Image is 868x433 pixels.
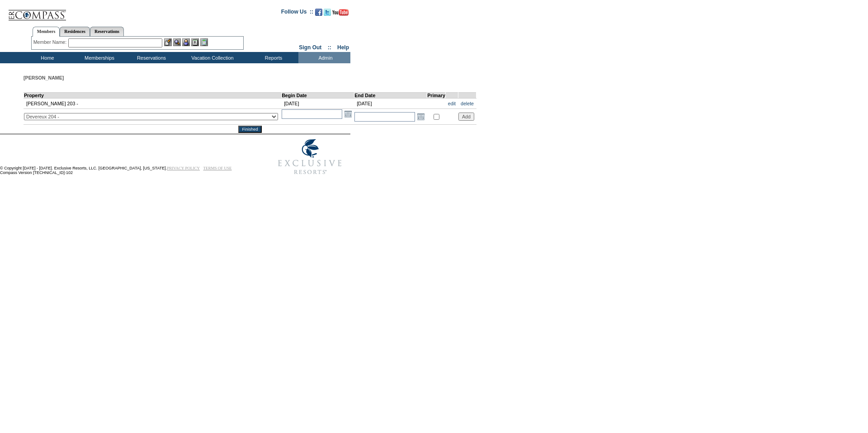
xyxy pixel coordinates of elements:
[33,38,68,46] div: Member Name:
[282,93,354,99] td: Begin Date
[176,52,246,63] td: Vacation Collection
[315,9,322,16] img: Become our fan on Facebook
[299,44,321,51] a: Sign Out
[33,27,60,37] a: Members
[343,109,353,119] a: Open the calendar popup.
[427,93,446,99] td: Primary
[24,75,64,80] span: [PERSON_NAME]
[90,27,124,36] a: Reservations
[324,9,331,16] img: Follow us on Twitter
[269,134,350,179] img: Exclusive Resorts
[164,38,172,46] img: b_edit.gif
[332,9,349,16] img: Subscribe to our YouTube Channel
[315,11,322,17] a: Become our fan on Facebook
[328,44,331,51] span: ::
[182,38,190,46] img: Impersonate
[8,2,66,21] img: Compass Home
[324,11,331,17] a: Follow us on Twitter
[24,99,282,109] td: [PERSON_NAME] 203 -
[282,99,354,109] td: [DATE]
[124,52,176,63] td: Reservations
[20,52,72,63] td: Home
[416,112,426,122] a: Open the calendar popup.
[354,93,427,99] td: End Date
[298,52,350,63] td: Admin
[24,93,282,99] td: Property
[238,126,261,133] input: Finished
[354,99,427,109] td: [DATE]
[337,44,349,51] a: Help
[200,38,208,46] img: b_calculator.gif
[461,101,474,106] a: delete
[72,52,124,63] td: Memberships
[203,166,232,170] a: TERMS OF USE
[60,27,90,36] a: Residences
[167,166,200,170] a: PRIVACY POLICY
[458,113,474,121] input: Add
[448,101,456,106] a: edit
[246,52,298,63] td: Reports
[332,11,349,17] a: Subscribe to our YouTube Channel
[191,38,199,46] img: Reservations
[281,8,313,19] td: Follow Us ::
[173,38,181,46] img: View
